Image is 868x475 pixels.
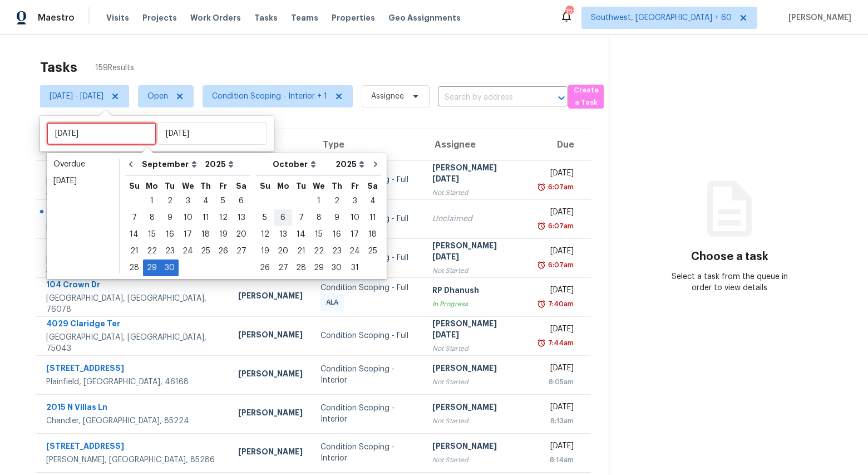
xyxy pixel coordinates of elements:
[197,227,214,242] div: 18
[546,259,574,271] div: 6:07am
[346,210,364,226] div: 10
[161,227,179,242] div: 16
[179,193,197,209] div: 3
[53,159,112,170] div: Overdue
[179,226,197,243] div: Wed Sep 17 2025
[364,210,381,226] div: 11
[214,243,232,259] div: Fri Sep 26 2025
[346,209,364,226] div: Fri Oct 10 2025
[50,156,116,276] ul: Date picker shortcuts
[423,129,529,160] th: Assignee
[537,337,546,349] img: Overdue Alarm Icon
[274,226,292,243] div: Mon Oct 13 2025
[292,210,310,226] div: 7
[328,227,346,242] div: 16
[328,209,346,226] div: Thu Oct 09 2025
[197,243,214,259] div: Thu Sep 25 2025
[274,259,292,276] div: Mon Oct 27 2025
[46,162,220,176] div: [STREET_ADDRESS]
[197,193,214,209] div: 4
[364,209,381,226] div: Sat Oct 11 2025
[232,193,250,209] div: Sat Sep 06 2025
[256,227,274,242] div: 12
[537,221,546,232] img: Overdue Alarm Icon
[36,129,229,160] th: Address
[432,401,520,415] div: [PERSON_NAME]
[346,243,364,259] div: 24
[320,282,415,293] div: Condition Scoping - Full
[432,285,520,298] div: RP Dhanush
[165,182,175,190] abbr: Tuesday
[46,363,220,376] div: [STREET_ADDRESS]
[46,176,220,198] div: [GEOGRAPHIC_DATA], [GEOGRAPHIC_DATA], 37066
[219,182,227,190] abbr: Friday
[46,254,220,276] div: [GEOGRAPHIC_DATA], [GEOGRAPHIC_DATA], 30213
[197,210,214,226] div: 11
[432,318,520,343] div: [PERSON_NAME][DATE]
[46,401,220,415] div: 2015 N Villas Ln
[46,376,220,388] div: Plainfield, [GEOGRAPHIC_DATA], 46168
[125,226,143,243] div: Sun Sep 14 2025
[328,210,346,226] div: 9
[125,243,143,259] div: Sun Sep 21 2025
[214,227,232,242] div: 19
[143,210,161,226] div: 8
[292,243,310,259] div: Tue Oct 21 2025
[179,209,197,226] div: Wed Sep 10 2025
[139,156,202,173] select: Month
[367,153,384,175] button: Go to next month
[310,259,328,276] div: Wed Oct 29 2025
[256,243,274,259] div: 19
[432,343,520,354] div: Not Started
[143,243,161,259] div: Mon Sep 22 2025
[346,193,364,209] div: 3
[125,210,143,226] div: 7
[328,193,346,209] div: 2
[179,243,197,259] div: Wed Sep 24 2025
[432,298,520,310] div: In Progress
[310,209,328,226] div: Wed Oct 08 2025
[143,209,161,226] div: Mon Sep 08 2025
[232,210,250,226] div: 13
[214,243,232,259] div: 26
[197,243,214,259] div: 25
[332,12,375,23] span: Properties
[197,226,214,243] div: Thu Sep 18 2025
[40,62,77,73] h2: Tasks
[161,193,179,209] div: 2
[292,260,310,276] div: 28
[143,227,161,242] div: 15
[538,285,574,298] div: [DATE]
[292,226,310,243] div: Tue Oct 14 2025
[312,129,423,160] th: Type
[538,376,574,388] div: 8:05am
[310,193,328,209] div: Wed Oct 01 2025
[256,209,274,226] div: Sun Oct 05 2025
[546,298,574,310] div: 7:40am
[310,226,328,243] div: Wed Oct 15 2025
[432,240,520,265] div: [PERSON_NAME][DATE]
[538,324,574,337] div: [DATE]
[125,227,143,242] div: 14
[328,260,346,276] div: 30
[256,259,274,276] div: Sun Oct 26 2025
[147,91,168,102] span: Open
[591,12,732,23] span: Southwest, [GEOGRAPHIC_DATA] + 60
[364,227,381,242] div: 18
[125,243,143,259] div: 21
[274,210,292,226] div: 6
[310,260,328,276] div: 29
[212,91,327,102] span: Condition Scoping - Interior + 1
[125,260,143,276] div: 28
[270,156,333,173] select: Month
[432,440,520,454] div: [PERSON_NAME]
[546,221,574,232] div: 6:07am
[346,226,364,243] div: Fri Oct 17 2025
[161,210,179,226] div: 9
[432,265,520,276] div: Not Started
[190,12,241,23] span: Work Orders
[143,259,161,276] div: Mon Sep 29 2025
[46,221,220,232] div: [GEOGRAPHIC_DATA][PERSON_NAME]
[277,182,289,190] abbr: Monday
[296,182,306,190] abbr: Tuesday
